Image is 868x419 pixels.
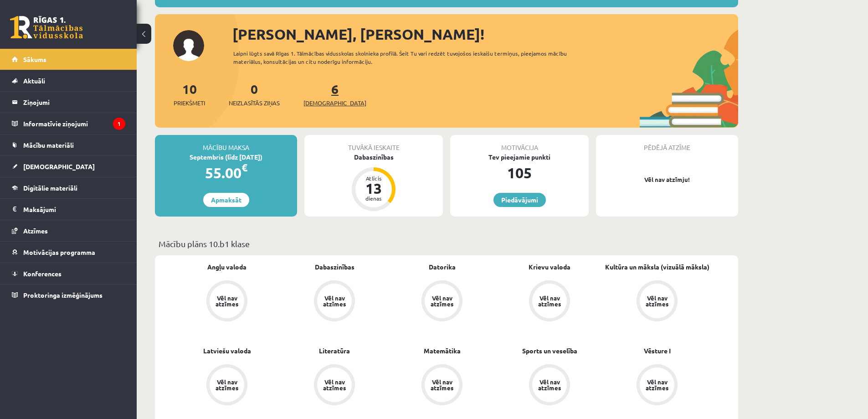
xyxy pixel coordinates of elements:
a: Apmaksāt [203,193,249,207]
a: Latviešu valoda [203,346,251,356]
legend: Maksājumi [23,199,125,220]
a: Digitālie materiāli [12,177,125,198]
a: Vēl nav atzīmes [281,364,388,407]
div: Motivācija [450,135,589,152]
a: Vēsture I [644,346,671,356]
a: 6[DEMOGRAPHIC_DATA] [303,81,366,108]
a: 0Neizlasītās ziņas [229,81,280,108]
a: Konferences [12,263,125,284]
div: Vēl nav atzīmes [429,295,455,307]
div: [PERSON_NAME], [PERSON_NAME]! [232,23,738,45]
a: Literatūra [319,346,350,356]
p: Mācību plāns 10.b1 klase [159,238,734,250]
div: Vēl nav atzīmes [537,295,562,307]
a: Kultūra un māksla (vizuālā māksla) [605,262,709,272]
a: Vēl nav atzīmes [496,364,603,407]
a: Atzīmes [12,220,125,241]
span: Priekšmeti [174,98,205,108]
a: Mācību materiāli [12,134,125,155]
a: Aktuāli [12,70,125,91]
div: Vēl nav atzīmes [644,379,670,391]
a: Vēl nav atzīmes [173,364,281,407]
div: Atlicis [360,176,387,181]
legend: Ziņojumi [23,92,125,113]
a: Matemātika [424,346,461,356]
span: [DEMOGRAPHIC_DATA] [303,98,366,108]
a: [DEMOGRAPHIC_DATA] [12,156,125,177]
a: Vēl nav atzīmes [388,364,496,407]
div: Mācību maksa [155,135,297,152]
a: Ziņojumi [12,92,125,113]
a: Motivācijas programma [12,242,125,263]
a: Rīgas 1. Tālmācības vidusskola [10,16,83,39]
div: 13 [360,181,387,196]
div: 105 [450,162,589,184]
a: Sākums [12,49,125,70]
div: Vēl nav atzīmes [322,379,347,391]
a: Vēl nav atzīmes [603,364,711,407]
span: Digitālie materiāli [23,184,77,192]
a: Vēl nav atzīmes [173,280,281,323]
span: Proktoringa izmēģinājums [23,291,103,299]
span: Mācību materiāli [23,141,74,149]
a: Vēl nav atzīmes [496,280,603,323]
span: Sākums [23,55,46,63]
legend: Informatīvie ziņojumi [23,113,125,134]
div: 55.00 [155,162,297,184]
a: Piedāvājumi [493,193,546,207]
a: Dabaszinības Atlicis 13 dienas [304,152,443,212]
div: Tev pieejamie punkti [450,152,589,162]
div: Vēl nav atzīmes [214,379,240,391]
div: Vēl nav atzīmes [429,379,455,391]
span: [DEMOGRAPHIC_DATA] [23,162,95,171]
p: Vēl nav atzīmju! [601,175,734,184]
a: Vēl nav atzīmes [281,280,388,323]
a: 10Priekšmeti [174,81,205,108]
div: Tuvākā ieskaite [304,135,443,152]
div: Laipni lūgts savā Rīgas 1. Tālmācības vidusskolas skolnieka profilā. Šeit Tu vari redzēt tuvojošo... [233,49,583,66]
a: Datorika [429,262,456,272]
span: Motivācijas programma [23,248,95,256]
div: Vēl nav atzīmes [322,295,347,307]
span: € [241,161,247,174]
a: Informatīvie ziņojumi1 [12,113,125,134]
a: Krievu valoda [529,262,570,272]
span: Atzīmes [23,227,48,235]
div: Vēl nav atzīmes [644,295,670,307]
a: Vēl nav atzīmes [388,280,496,323]
i: 1 [113,118,125,130]
div: Septembris (līdz [DATE]) [155,152,297,162]
span: Aktuāli [23,77,45,85]
div: Dabaszinības [304,152,443,162]
a: Vēl nav atzīmes [603,280,711,323]
span: Neizlasītās ziņas [229,98,280,108]
div: Vēl nav atzīmes [214,295,240,307]
a: Sports un veselība [522,346,577,356]
a: Angļu valoda [207,262,247,272]
div: dienas [360,196,387,201]
div: Pēdējā atzīme [596,135,738,152]
div: Vēl nav atzīmes [537,379,562,391]
a: Proktoringa izmēģinājums [12,285,125,305]
span: Konferences [23,269,62,278]
a: Maksājumi [12,199,125,220]
a: Dabaszinības [315,262,354,272]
